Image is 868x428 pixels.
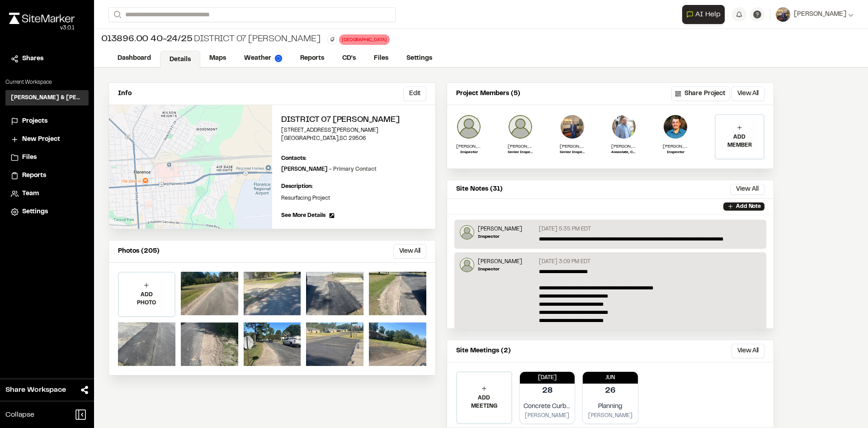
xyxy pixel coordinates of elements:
[695,9,721,20] span: AI Help
[542,385,552,397] p: 28
[22,153,37,163] span: Files
[275,55,282,62] img: precipai.png
[22,116,47,126] span: Projects
[794,10,846,19] span: [PERSON_NAME]
[671,87,730,101] button: Share Project
[456,346,511,356] p: Site Meetings (2)
[5,78,89,87] p: Current Workspace
[456,143,481,150] p: [PERSON_NAME]
[716,133,764,149] p: ADD MEMBER
[736,202,761,211] p: Add Note
[560,114,585,139] img: David W Hyatt
[281,154,307,163] p: Contacts:
[11,135,83,144] a: New Project
[456,89,520,99] p: Project Members (5)
[478,266,522,273] p: Inspector
[339,34,390,45] div: [GEOGRAPHIC_DATA]
[5,385,66,395] span: Share Workspace
[281,114,426,126] h2: District 07 [PERSON_NAME]
[281,135,426,143] p: [GEOGRAPHIC_DATA] , SC 29506
[478,225,522,233] p: [PERSON_NAME]
[333,50,365,67] a: CD's
[119,291,175,307] p: ADD PHOTO
[539,258,590,266] p: [DATE] 3:09 PM EDT
[682,5,728,24] div: Open AI Assistant
[22,189,39,199] span: Team
[456,184,503,194] p: Site Notes (31)
[11,207,83,217] a: Settings
[281,165,377,173] p: [PERSON_NAME]
[539,225,591,233] p: [DATE] 5:35 PM EDT
[730,184,764,195] button: View All
[200,50,235,67] a: Maps
[508,143,533,150] p: [PERSON_NAME] III
[397,50,441,67] a: Settings
[118,89,132,99] p: Info
[663,143,688,150] p: [PERSON_NAME]
[327,34,337,44] button: Edit Tags
[11,189,83,199] a: Team
[9,13,75,24] img: rebrand.png
[235,50,291,67] a: Weather
[393,244,426,259] button: View All
[611,114,637,139] img: J. Mike Simpson Jr., PE, PMP
[281,194,426,202] p: Resurfacing Project
[118,246,160,256] p: Photos (205)
[281,212,325,220] span: See More Details
[281,183,426,191] p: Description:
[520,374,575,382] p: [DATE]
[663,150,688,155] p: Inspector
[682,5,725,24] button: Open AI Assistant
[456,150,481,155] p: Inspector
[11,94,83,102] h3: [PERSON_NAME] & [PERSON_NAME] Inc.
[329,167,377,172] span: - Primary Contact
[508,150,533,155] p: Senior Inspector
[22,171,46,181] span: Reports
[524,412,571,420] p: [PERSON_NAME]
[22,135,60,144] span: New Project
[5,409,34,420] span: Collapse
[281,126,426,135] p: [STREET_ADDRESS][PERSON_NAME]
[524,402,571,412] p: Concrete Curb & Gutter/Concrete Sidewalk
[11,153,83,163] a: Files
[460,225,474,240] img: Darby Boykin
[731,344,764,358] button: View All
[22,207,48,217] span: Settings
[560,150,585,155] p: Senior Inspector
[508,114,533,139] img: Glenn David Smoak III
[776,7,854,22] button: [PERSON_NAME]
[9,24,75,32] div: Oh geez...please don't...
[11,116,83,126] a: Projects
[583,374,638,382] p: Jun
[478,233,522,240] p: Inspector
[11,54,83,64] a: Shares
[365,50,397,67] a: Files
[291,50,333,67] a: Reports
[22,54,43,64] span: Shares
[108,50,160,67] a: Dashboard
[160,51,200,68] a: Details
[101,33,192,46] span: 013896.00 40-24/25
[731,87,764,101] button: View All
[605,385,616,397] p: 26
[586,402,634,412] p: Planning
[460,258,474,272] img: Darby Boykin
[457,394,511,410] p: ADD MEETING
[108,7,125,22] button: Search
[101,33,320,46] div: District 07 [PERSON_NAME]
[11,171,83,181] a: Reports
[776,7,790,22] img: User
[456,114,481,139] img: Darby Boykin
[403,87,426,101] button: Edit
[478,258,522,266] p: [PERSON_NAME]
[663,114,688,139] img: Phillip Harrington
[611,150,637,155] p: Associate, CEI
[586,412,634,420] p: [PERSON_NAME]
[611,143,637,150] p: [PERSON_NAME] [PERSON_NAME], PE, PMP
[560,143,585,150] p: [PERSON_NAME]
